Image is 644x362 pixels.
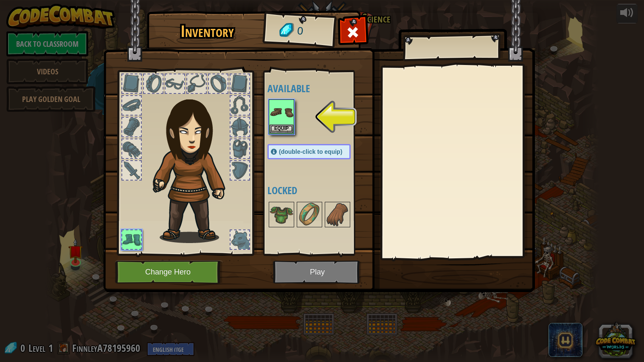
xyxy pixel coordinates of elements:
h1: Inventory [153,23,261,40]
img: portrait.png [270,203,293,226]
button: Change Hero [115,260,223,284]
img: guardian_hair.png [149,87,240,243]
img: portrait.png [270,100,293,124]
h4: Locked [267,185,368,196]
span: 0 [297,23,304,39]
h4: Available [267,83,368,94]
img: portrait.png [298,203,321,226]
span: (double-click to equip) [279,148,342,155]
button: Equip [270,124,293,133]
img: portrait.png [326,203,349,226]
